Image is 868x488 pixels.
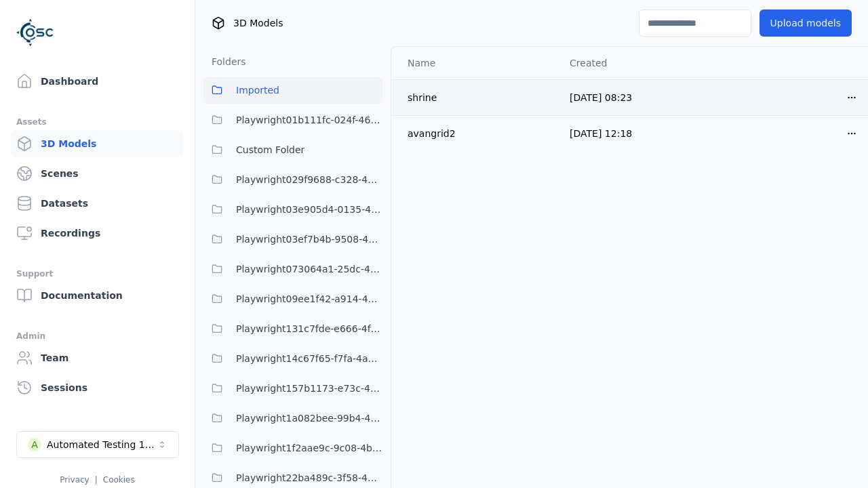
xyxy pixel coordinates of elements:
[236,410,382,426] span: Playwright1a082bee-99b4-4375-8133-1395ef4c0af5
[236,380,382,396] span: Playwright157b1173-e73c-4808-a1ac-12e2e4cec217
[236,142,304,158] span: Custom Folder
[570,128,632,139] span: [DATE] 12:18
[11,220,184,247] a: Recordings
[60,475,89,485] a: Privacy
[203,55,246,68] h3: Folders
[203,315,382,342] button: Playwright131c7fde-e666-4f3e-be7e-075966dc97bc
[236,470,382,486] span: Playwright22ba489c-3f58-40ce-82d9-297bfd19b528
[203,166,382,193] button: Playwright029f9688-c328-482d-9c42-3b0c529f8514
[236,112,382,128] span: Playwright01b111fc-024f-466d-9bae-c06bfb571c6d
[11,190,184,217] a: Datasets
[11,160,184,187] a: Scenes
[11,68,184,95] a: Dashboard
[236,440,382,456] span: Playwright1f2aae9c-9c08-4bb6-a2d5-dc0ac64e971c
[16,431,179,458] button: Select a workspace
[16,266,178,282] div: Support
[16,14,54,52] img: Logo
[203,136,382,163] button: Custom Folder
[236,82,279,98] span: Imported
[16,328,178,344] div: Admin
[559,47,713,79] th: Created
[570,92,632,103] span: [DATE] 08:23
[203,196,382,223] button: Playwright03e905d4-0135-4922-94e2-0c56aa41bf04
[11,282,184,309] a: Documentation
[236,201,382,218] span: Playwright03e905d4-0135-4922-94e2-0c56aa41bf04
[233,16,283,30] span: 3D Models
[236,231,382,247] span: Playwright03ef7b4b-9508-47f0-8afd-5e0ec78663fc
[203,77,382,104] button: Imported
[236,261,382,277] span: Playwright073064a1-25dc-42be-bd5d-9b023c0ea8dd
[11,130,184,157] a: 3D Models
[11,374,184,401] a: Sessions
[203,256,382,283] button: Playwright073064a1-25dc-42be-bd5d-9b023c0ea8dd
[203,405,382,432] button: Playwright1a082bee-99b4-4375-8133-1395ef4c0af5
[16,114,178,130] div: Assets
[203,106,382,134] button: Playwright01b111fc-024f-466d-9bae-c06bfb571c6d
[203,434,382,462] button: Playwright1f2aae9c-9c08-4bb6-a2d5-dc0ac64e971c
[203,375,382,402] button: Playwright157b1173-e73c-4808-a1ac-12e2e4cec217
[203,345,382,372] button: Playwright14c67f65-f7fa-4a69-9dce-fa9a259dcaa1
[408,127,548,140] div: avangrid2
[203,226,382,253] button: Playwright03ef7b4b-9508-47f0-8afd-5e0ec78663fc
[95,475,98,485] span: |
[236,350,382,367] span: Playwright14c67f65-f7fa-4a69-9dce-fa9a259dcaa1
[203,285,382,312] button: Playwright09ee1f42-a914-43b3-abf1-e7ca57cf5f96
[47,438,157,451] div: Automated Testing 1 - Playwright
[28,438,41,451] div: A
[759,9,852,37] button: Upload models
[408,91,548,104] div: shrine
[236,321,382,337] span: Playwright131c7fde-e666-4f3e-be7e-075966dc97bc
[236,171,382,188] span: Playwright029f9688-c328-482d-9c42-3b0c529f8514
[103,475,135,485] a: Cookies
[236,291,382,307] span: Playwright09ee1f42-a914-43b3-abf1-e7ca57cf5f96
[391,47,559,79] th: Name
[11,344,184,371] a: Team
